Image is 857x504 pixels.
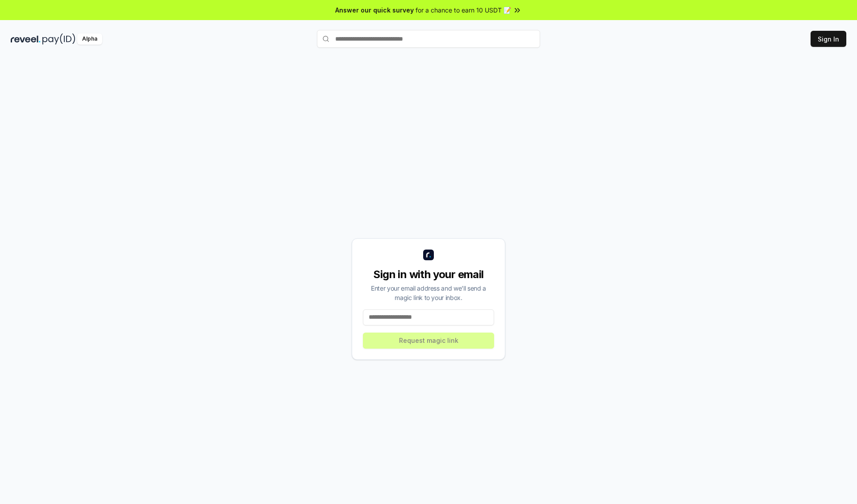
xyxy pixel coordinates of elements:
button: Sign In [811,31,846,47]
div: Enter your email address and we’ll send a magic link to your inbox. [363,283,494,302]
img: pay_id [42,33,75,45]
img: logo_small [423,250,434,260]
img: reveel_dark [11,33,41,45]
div: Alpha [77,33,102,45]
span: for a chance to earn 10 USDT 📝 [416,5,511,15]
div: Sign in with your email [363,267,494,282]
span: Answer our quick survey [335,5,414,15]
